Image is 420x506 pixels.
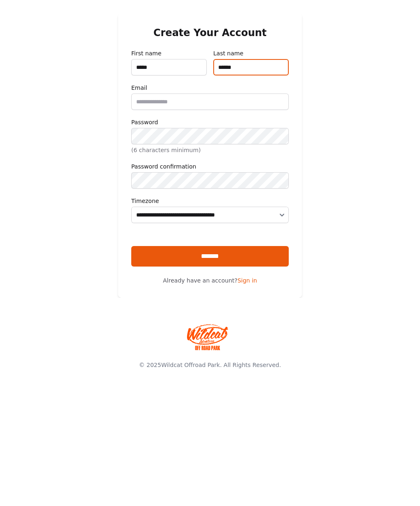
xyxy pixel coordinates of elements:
[237,277,257,284] a: Sign in
[161,362,220,368] a: Wildcat Offroad Park
[131,146,289,154] p: (6 characters minimum)
[213,49,289,57] label: Last name
[139,362,281,368] span: © 2025 . All Rights Reserved.
[131,276,289,285] p: Already have an account?
[131,84,289,92] label: Email
[131,49,207,57] label: First name
[131,197,289,205] label: Timezone
[187,324,228,350] img: Wildcat Offroad park
[131,118,289,126] label: Password
[131,26,289,39] h2: Create Your Account
[131,162,289,171] label: Password confirmation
